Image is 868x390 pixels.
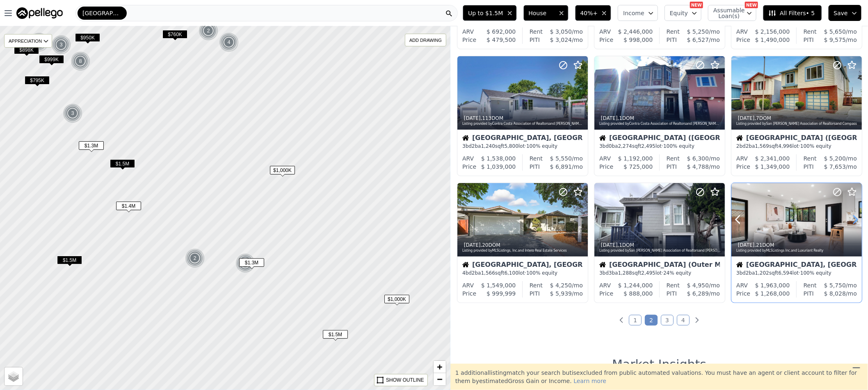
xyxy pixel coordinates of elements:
[29,32,49,52] img: g1.png
[463,5,516,21] button: Up to $1.5M
[79,141,104,150] span: $1.3M
[323,330,348,339] span: $1.5M
[51,35,71,55] img: g1.png
[39,55,64,67] div: $999K
[687,282,709,289] span: $ 4,950
[63,103,82,123] div: 3
[116,202,141,213] div: $1.4M
[57,256,82,264] span: $1.5M
[599,289,613,298] div: Price
[612,357,706,372] h1: Market Insights
[687,28,709,35] span: $ 5,250
[629,315,642,326] a: Page 1
[677,163,720,171] div: /mo
[16,7,63,19] img: Pellego
[829,5,861,21] button: Save
[384,295,409,303] span: $1,000K
[599,143,720,149] div: 3 bd 0 ba sqft lot · 100% equity
[667,154,680,163] div: Rent
[540,289,583,298] div: /mo
[736,262,743,268] img: House
[736,154,748,163] div: ARV
[63,103,83,123] img: g1.png
[450,316,868,324] ul: Pagination
[110,159,135,168] span: $1.5M
[680,281,720,289] div: /mo
[667,28,680,36] div: Rent
[677,289,720,298] div: /mo
[624,163,653,170] span: $ 725,000
[667,163,677,171] div: PITI
[462,28,474,36] div: ARV
[219,32,239,52] div: 4
[618,270,632,276] span: 1,288
[530,36,540,44] div: PITI
[4,34,52,48] div: APPRECIATION
[599,242,721,248] div: , 1 DOM
[504,270,518,276] span: 6,100
[464,242,481,248] time: 2025-09-11 09:26
[235,253,255,273] div: 4
[386,376,424,384] div: SHOW OUTLINE
[481,143,495,149] span: 1,240
[736,122,858,126] div: Listing provided by San [PERSON_NAME] Association of Realtors and Compass
[450,364,868,390] div: 1 additional listing match your search but is excluded from public automated valuations. You must...
[599,28,611,36] div: ARV
[599,115,721,122] div: , 1 DOM
[464,115,481,121] time: 2025-09-16 22:36
[645,315,658,326] a: Page 2 is your current page
[736,242,858,248] div: , 21 DOM
[481,270,495,276] span: 1,566
[814,36,857,44] div: /mo
[540,36,583,44] div: /mo
[384,295,409,307] div: $1,000K
[599,135,720,143] div: [GEOGRAPHIC_DATA] ([GEOGRAPHIC_DATA])
[270,166,295,178] div: $1,000K
[601,115,618,121] time: 2025-09-15 20:00
[736,248,858,253] div: Listing provided by MLSListings Inc. and Luxuriant Realty
[763,5,822,21] button: All Filters• 5
[731,56,861,176] a: [DATE],7DOMListing provided bySan [PERSON_NAME] Association of Realtorsand CompassHouse[GEOGRAPHI...
[599,163,613,171] div: Price
[731,183,861,303] a: [DATE],21DOMListing provided byMLSListings Inc.and Luxuriant RealtyHouse[GEOGRAPHIC_DATA], [GEOGR...
[71,51,90,71] div: 8
[736,163,750,171] div: Price
[599,122,721,126] div: Listing provided by Contra Costa Association of Realtors and [PERSON_NAME] Realty, Inc.
[550,282,572,289] span: $ 4,250
[550,290,572,297] span: $ 5,939
[550,155,572,162] span: $ 5,550
[755,143,769,149] span: 1,569
[468,9,503,17] span: Up to $1.5M
[434,373,446,385] a: Zoom out
[162,30,187,42] div: $760K
[550,37,572,43] span: $ 3,024
[599,154,611,163] div: ARV
[599,262,720,270] div: [GEOGRAPHIC_DATA] (Outer Mission)
[687,290,709,297] span: $ 6,289
[239,258,264,270] div: $1.3M
[462,289,476,298] div: Price
[594,56,724,176] a: [DATE],1DOMListing provided byContra Costa Association of Realtorsand [PERSON_NAME] Realty, Inc.H...
[599,135,606,141] img: House
[462,122,584,126] div: Listing provided by Contra Costa Association of Realtors and [PERSON_NAME] Coastal Prop.
[623,9,644,17] span: Income
[736,143,857,149] div: 2 bd 2 ba sqft lot · 100% equity
[199,21,218,41] div: 2
[75,33,100,45] div: $950K
[71,51,91,71] img: g1.png
[25,76,50,85] span: $795K
[599,248,721,253] div: Listing provided by San [PERSON_NAME] Association of Realtors and [PERSON_NAME] Icon Properties
[75,33,100,42] span: $950K
[824,155,846,162] span: $ 5,200
[817,281,857,289] div: /mo
[481,163,516,170] span: $ 1,039,000
[778,143,792,149] span: 4,996
[462,135,583,143] div: [GEOGRAPHIC_DATA], [GEOGRAPHIC_DATA]
[677,36,720,44] div: /mo
[437,374,443,384] span: −
[481,155,516,162] span: $ 1,538,000
[687,37,709,43] span: $ 6,527
[487,28,516,35] span: $ 692,000
[25,76,50,88] div: $795K
[661,315,674,326] a: Page 3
